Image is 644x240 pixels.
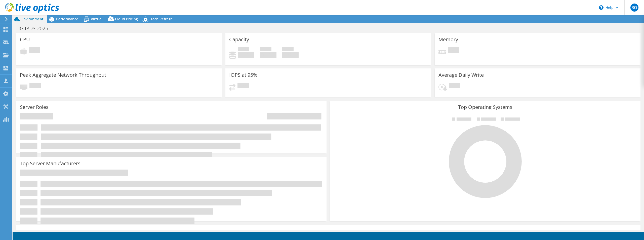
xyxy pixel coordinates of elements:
span: Virtual [91,17,102,21]
h4: 0 GiB [260,52,276,58]
span: Cloud Pricing [115,17,138,21]
h3: CPU [20,37,30,42]
h4: 0 GiB [238,52,254,58]
span: Used [238,47,249,52]
h4: 0 GiB [282,52,299,58]
h3: Average Daily Write [438,72,484,78]
span: Tech Refresh [150,17,173,21]
span: Pending [29,83,41,90]
h3: IOPS at 95% [229,72,257,78]
span: Environment [21,17,44,21]
span: Pending [29,47,40,54]
span: Total [282,47,294,52]
span: Pending [448,47,459,54]
h1: IG-IPDS-2025 [16,26,56,31]
h3: Peak Aggregate Network Throughput [20,72,106,78]
span: Pending [237,83,249,90]
h3: Memory [438,37,458,42]
span: RO [630,4,638,12]
span: Pending [449,83,460,90]
h3: Server Roles [20,104,49,110]
h3: Top Server Manufacturers [20,161,80,166]
h3: Capacity [229,37,249,42]
span: Free [260,47,271,52]
svg: \n [599,5,603,10]
h3: Top Operating Systems [334,104,637,110]
span: Performance [56,17,78,21]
